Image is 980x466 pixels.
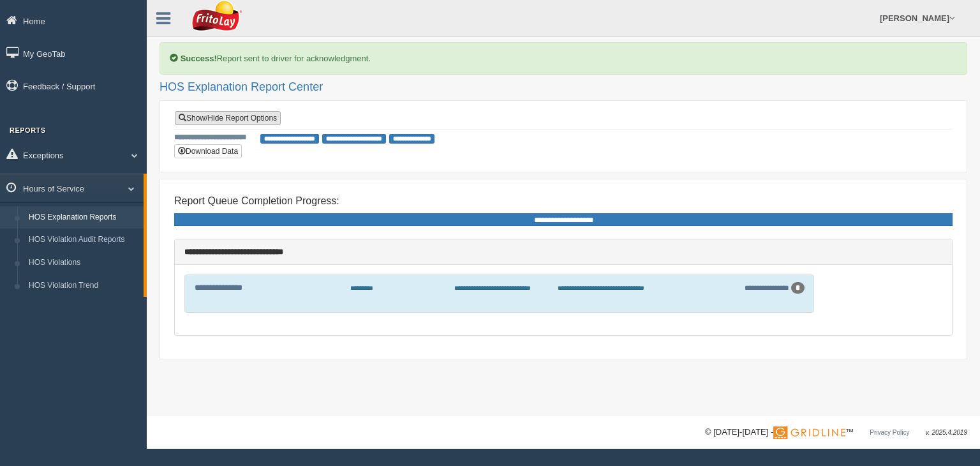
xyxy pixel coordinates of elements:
[181,54,217,63] b: Success!
[870,429,909,436] a: Privacy Policy
[23,252,144,274] a: HOS Violations
[23,206,144,229] a: HOS Explanation Reports
[160,81,967,94] h2: HOS Explanation Report Center
[23,274,144,297] a: HOS Violation Trend
[174,195,953,207] h4: Report Queue Completion Progress:
[926,429,967,436] span: v. 2025.4.2019
[160,42,967,75] div: Report sent to driver for acknowledgment.
[705,426,967,439] div: © [DATE]-[DATE] - ™
[174,144,242,158] button: Download Data
[175,111,281,125] a: Show/Hide Report Options
[23,229,144,252] a: HOS Violation Audit Reports
[773,426,845,439] img: Gridline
